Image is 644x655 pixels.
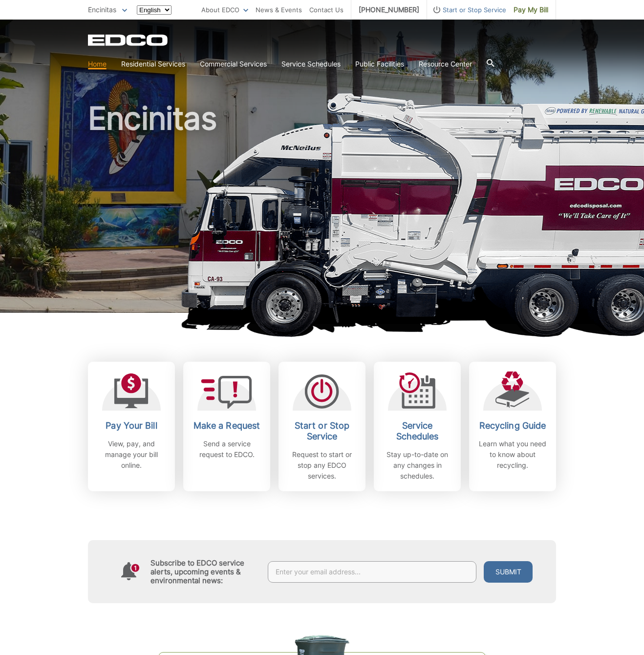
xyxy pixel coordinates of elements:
h2: Pay Your Bill [95,420,168,431]
h2: Start or Stop Service [286,420,358,442]
input: Enter your email address... [268,561,476,583]
a: Pay Your Bill View, pay, and manage your bill online. [88,362,175,491]
a: EDCD logo. Return to the homepage. [88,34,169,46]
p: Stay up-to-date on any changes in schedules. [381,449,453,481]
a: Contact Us [309,4,343,15]
h4: Subscribe to EDCO service alerts, upcoming events & environmental news: [150,559,258,585]
a: Make a Request Send a service request to EDCO. [183,362,270,491]
a: Service Schedules [281,59,341,69]
span: Encinitas [88,5,116,14]
a: Recycling Guide Learn what you need to know about recycling. [469,362,556,491]
a: Service Schedules Stay up-to-date on any changes in schedules. [374,362,461,491]
h2: Service Schedules [381,420,453,442]
h2: Recycling Guide [476,420,549,431]
h2: Make a Request [191,420,263,431]
a: Home [88,59,107,69]
p: View, pay, and manage your bill online. [95,438,168,471]
span: Pay My Bill [514,4,548,15]
p: Request to start or stop any EDCO services. [286,449,358,481]
a: Resource Center [419,59,472,69]
button: Submit [484,561,533,583]
h1: Encinitas [88,103,556,317]
a: About EDCO [201,4,248,15]
p: Learn what you need to know about recycling. [476,438,549,471]
a: Commercial Services [200,59,267,69]
a: Public Facilities [355,59,404,69]
p: Send a service request to EDCO. [191,438,263,460]
a: Residential Services [121,59,185,69]
a: News & Events [256,4,302,15]
select: Select a language [137,5,172,15]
